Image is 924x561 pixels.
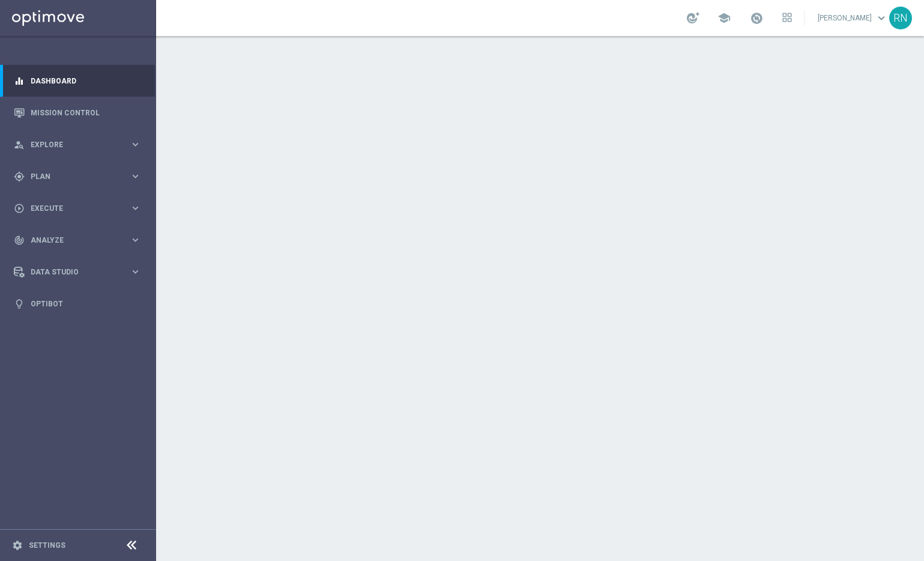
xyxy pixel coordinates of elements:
div: Explore [14,139,130,150]
i: keyboard_arrow_right [130,171,141,182]
a: Mission Control [31,97,141,129]
i: track_changes [14,235,25,246]
button: Mission Control [13,108,142,118]
i: keyboard_arrow_right [130,234,141,246]
div: Plan [14,171,130,182]
a: Dashboard [31,65,141,97]
button: equalizer Dashboard [13,76,142,86]
span: Data Studio [31,268,130,276]
i: settings [12,540,23,551]
a: Optibot [31,288,141,320]
div: RN [889,7,912,29]
a: Settings [29,542,65,549]
i: gps_fixed [14,171,25,182]
a: [PERSON_NAME]keyboard_arrow_down [817,9,889,27]
span: Plan [31,173,130,180]
i: play_circle_outline [14,203,25,214]
button: track_changes Analyze keyboard_arrow_right [13,235,142,245]
span: keyboard_arrow_down [875,11,888,25]
i: keyboard_arrow_right [130,202,141,214]
i: keyboard_arrow_right [130,139,141,150]
i: keyboard_arrow_right [130,266,141,277]
button: person_search Explore keyboard_arrow_right [13,140,142,150]
button: Data Studio keyboard_arrow_right [13,267,142,277]
div: Mission Control [14,97,141,129]
button: play_circle_outline Execute keyboard_arrow_right [13,204,142,213]
div: Execute [14,203,130,214]
div: Analyze [14,235,130,246]
span: Analyze [31,237,130,244]
span: school [717,11,731,25]
div: Dashboard [14,65,141,97]
button: gps_fixed Plan keyboard_arrow_right [13,172,142,181]
i: equalizer [14,76,25,86]
div: Optibot [14,288,141,320]
span: Execute [31,205,130,212]
span: Explore [31,141,130,148]
button: lightbulb Optibot [13,299,142,309]
i: lightbulb [14,299,25,309]
div: Data Studio [14,267,130,277]
i: person_search [14,139,25,150]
